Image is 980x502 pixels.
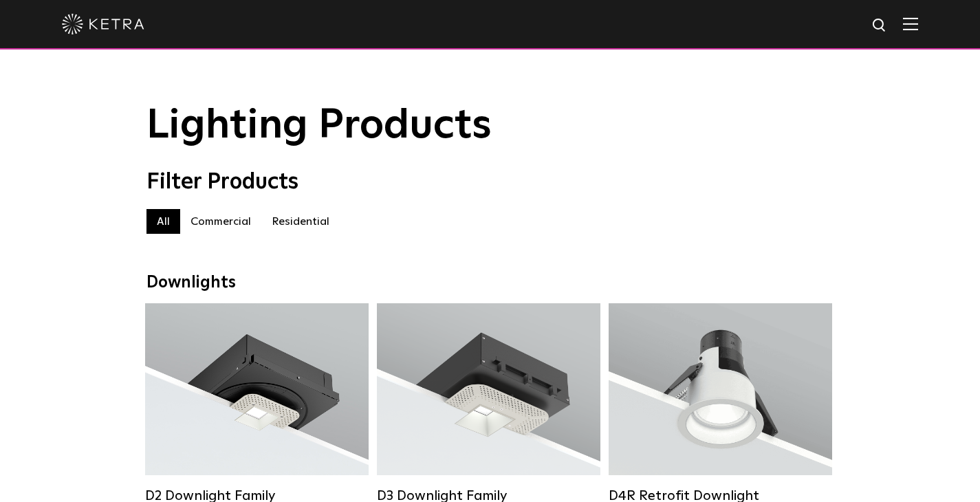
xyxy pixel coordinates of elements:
div: Filter Products [146,169,834,195]
label: Commercial [180,209,261,234]
label: Residential [261,209,340,234]
div: Downlights [146,273,834,293]
label: All [146,209,180,234]
span: Lighting Products [146,105,492,146]
img: Hamburger%20Nav.svg [903,17,918,30]
img: ketra-logo-2019-white [62,14,144,34]
img: search icon [871,17,889,34]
